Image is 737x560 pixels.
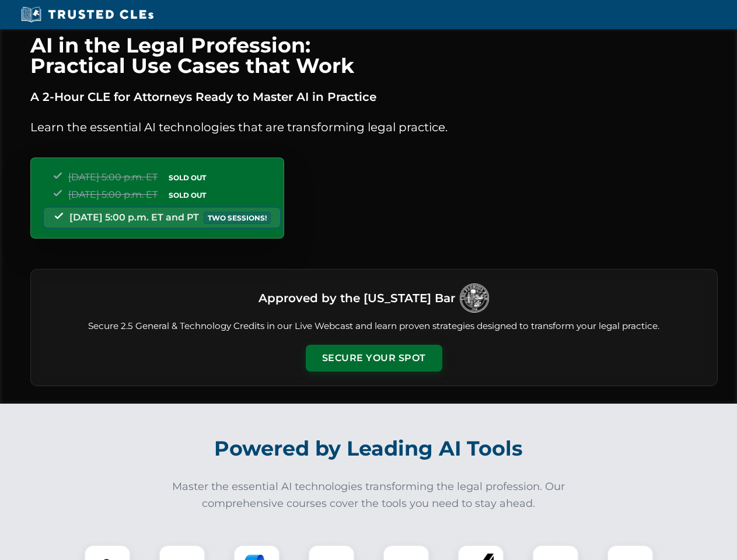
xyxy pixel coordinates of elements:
span: [DATE] 5:00 p.m. ET [68,171,158,183]
p: Learn the essential AI technologies that are transforming legal practice. [30,118,718,136]
img: Logo [460,283,489,313]
h2: Powered by Leading AI Tools [46,428,692,469]
p: Secure 2.5 General & Technology Credits in our Live Webcast and learn proven strategies designed ... [45,320,703,333]
p: Master the essential AI technologies transforming the legal profession. Our comprehensive courses... [165,478,573,512]
p: A 2-Hour CLE for Attorneys Ready to Master AI in Practice [30,87,718,106]
span: [DATE] 5:00 p.m. ET [68,189,158,200]
h1: AI in the Legal Profession: Practical Use Cases that Work [30,35,718,76]
h3: Approved by the [US_STATE] Bar [259,288,455,309]
button: Secure Your Spot [306,345,442,372]
span: SOLD OUT [165,171,210,184]
img: Trusted CLEs [18,6,157,23]
span: SOLD OUT [165,189,210,201]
